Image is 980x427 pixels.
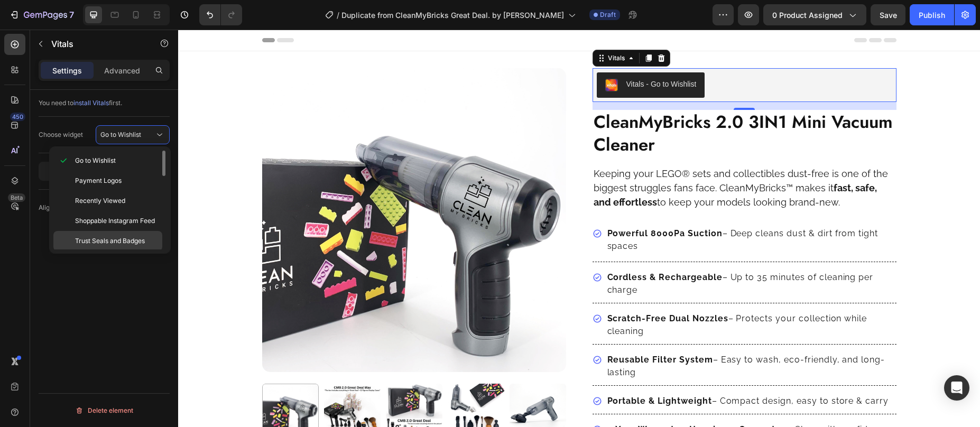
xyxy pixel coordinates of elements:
span: 0 product assigned [772,10,843,21]
span: Go to Wishlist [75,156,116,165]
p: Vitals [51,38,141,50]
span: Save [880,11,897,20]
span: Go to Wishlist [100,131,141,138]
button: Save [871,4,905,25]
div: Vitals - Go to Wishlist [448,49,519,60]
strong: fast, safe, and effortless [415,153,699,178]
iframe: To enrich screen reader interactions, please activate Accessibility in Grammarly extension settings [178,30,980,427]
p: Advanced [104,65,140,76]
div: Delete element [75,404,133,417]
p: – Shop with confidence [429,394,711,406]
strong: Portable & Lightweight [429,366,534,376]
button: Delete element [39,402,170,419]
strong: Cordless & Rechargeable [429,243,544,253]
p: – Easy to wash, eco-friendly, and long-lasting [429,324,717,349]
strong: Powerful 8000Pa Suction [429,199,544,209]
p: – Protects your collection while cleaning [429,283,717,308]
div: Beta [8,193,25,202]
span: install Vitals [73,99,109,107]
span: / [337,10,339,21]
div: Vitals [428,24,449,33]
div: Open Intercom Messenger [944,375,969,401]
p: – Compact design, easy to store & carry [429,365,711,378]
button: Open app [39,162,170,181]
p: Settings [52,65,82,76]
span: Payment Logos [75,176,122,185]
button: Publish [910,4,954,25]
div: Publish [919,10,945,21]
span: Shoppable Instagram Feed [75,216,155,226]
button: 7 [4,4,79,25]
p: 7 [69,8,74,21]
span: Trust Seals and Badges [75,236,145,246]
button: Go to Wishlist [96,125,170,144]
p: – Deep cleans dust & dirt from tight spaces [429,198,717,223]
div: You need to first. [39,98,170,108]
img: 26b75d61-258b-461b-8cc3-4bcb67141ce0.png [427,49,440,62]
div: Undo/Redo [199,4,242,25]
button: 0 product assigned [763,4,866,25]
strong: Scratch-Free Dual Nozzles [429,284,550,294]
div: Choose widget [39,130,83,140]
span: Recently Viewed [75,196,125,206]
div: Align [39,201,68,215]
span: Draft [600,10,616,20]
strong: 1-Year Warranty + Happiness Guarantee [429,395,609,405]
button: Vitals - Go to Wishlist [419,43,527,68]
h1: CleanMyBricks 2.0 3IN1 Mini Vacuum Cleaner [414,80,718,128]
strong: Reusable Filter System [429,325,535,335]
span: Duplicate from CleanMyBricks Great Deal. by [PERSON_NAME] [341,10,564,21]
div: 450 [10,113,25,121]
p: – Up to 35 minutes of cleaning per charge [429,242,717,267]
p: Keeping your LEGO® sets and collectibles dust-free is one of the biggest struggles fans face. Cle... [415,137,717,180]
